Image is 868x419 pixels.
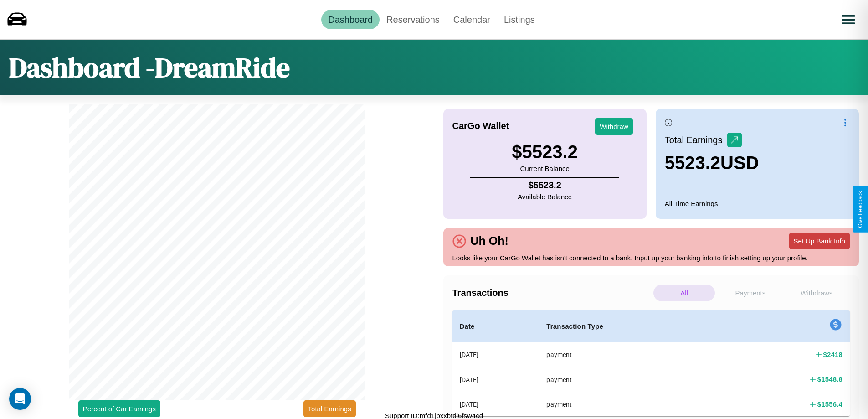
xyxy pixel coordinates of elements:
table: simple table [452,310,850,416]
p: Available Balance [518,191,572,203]
p: All Time Earnings [665,197,850,210]
a: Listings [497,10,542,29]
th: payment [539,342,724,367]
h4: $ 1556.4 [817,399,842,409]
p: Payments [719,285,781,301]
h4: $ 2418 [823,350,842,359]
button: Total Earnings [303,400,356,417]
h3: 5523.2 USD [665,153,759,173]
p: Current Balance [512,162,578,175]
p: All [653,285,715,301]
h4: Transaction Type [546,321,716,332]
h1: Dashboard - DreamRide [9,49,290,86]
th: payment [539,392,724,416]
th: [DATE] [452,342,539,367]
h4: $ 5523.2 [518,180,572,191]
h4: CarGo Wallet [452,121,509,131]
a: Reservations [380,10,447,29]
th: payment [539,367,724,392]
a: Dashboard [321,10,380,29]
th: [DATE] [452,367,539,392]
button: Percent of Car Earnings [78,400,160,417]
h3: $ 5523.2 [512,142,578,162]
th: [DATE] [452,392,539,416]
p: Looks like your CarGo Wallet has isn't connected to a bank. Input up your banking info to finish ... [452,252,850,264]
h4: Transactions [452,288,651,298]
button: Set Up Bank Info [789,233,850,249]
h4: Uh Oh! [466,234,513,248]
button: Withdraw [595,118,633,135]
button: Open menu [836,7,861,32]
div: Give Feedback [857,191,863,228]
p: Total Earnings [665,132,727,148]
div: Open Intercom Messenger [9,388,31,410]
a: Calendar [447,10,497,29]
h4: $ 1548.8 [817,374,842,384]
p: Withdraws [786,285,847,301]
h4: Date [460,321,532,332]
